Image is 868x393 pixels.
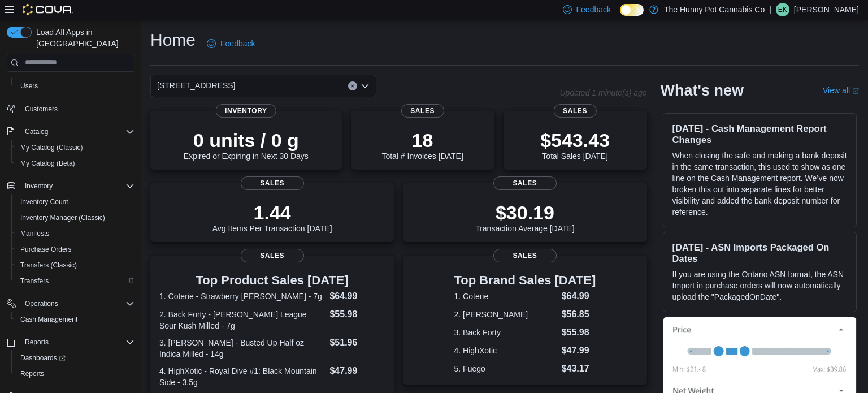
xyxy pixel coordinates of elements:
p: If you are using the Ontario ASN format, the ASN Import in purchase orders will now automatically... [672,269,847,303]
span: Dashboards [16,351,134,365]
dd: $64.99 [562,290,596,303]
span: Purchase Orders [20,245,72,254]
div: Expired or Expiring in Next 30 Days [184,129,309,161]
span: Purchase Orders [16,243,134,256]
a: Feedback [202,32,259,55]
img: Cova [23,4,73,15]
button: Transfers [11,273,139,289]
span: Inventory [20,179,134,193]
span: Transfers (Classic) [16,258,134,272]
div: Avg Items Per Transaction [DATE] [212,201,332,233]
dt: 3. [PERSON_NAME] - Busted Up Half oz Indica Milled - 14g [159,337,325,360]
span: Reports [16,367,134,381]
div: Total # Invoices [DATE] [381,129,463,161]
button: Customers [2,101,139,117]
button: Users [11,78,139,94]
span: Feedback [576,4,611,15]
div: Transaction Average [DATE] [475,201,575,233]
button: Operations [2,296,139,312]
dt: 4. HighXotic [454,345,557,356]
div: Elizabeth Kettlehut [776,3,789,16]
h1: Home [150,29,196,51]
a: Manifests [16,227,54,240]
a: Inventory Manager (Classic) [16,211,110,224]
span: Cash Management [20,315,77,324]
span: Inventory [25,182,53,191]
span: Cash Management [16,313,134,326]
a: Transfers [16,274,53,288]
dd: $55.98 [562,326,596,339]
dd: $56.85 [562,308,596,321]
span: Reports [20,369,44,378]
button: Manifests [11,226,139,241]
button: Operations [20,297,63,310]
button: Transfers (Classic) [11,257,139,273]
dt: 5. Fuego [454,363,557,374]
span: Inventory [216,104,276,118]
span: Sales [241,176,304,190]
h3: Top Product Sales [DATE] [159,274,385,287]
dt: 4. HighXotic - Royal Dive #1: Black Mountain Side - 3.5g [159,365,325,388]
a: Dashboards [16,351,70,365]
a: My Catalog (Classic) [16,141,88,154]
p: 1.44 [212,201,332,224]
span: My Catalog (Beta) [20,159,75,168]
button: Open list of options [361,81,370,90]
h2: What's new [661,81,744,100]
span: Transfers [16,274,134,288]
span: EK [778,3,787,16]
button: Reports [11,366,139,382]
p: $543.43 [540,129,610,152]
span: Transfers (Classic) [20,261,77,270]
p: 18 [381,129,463,152]
span: Sales [401,104,444,118]
dt: 3. Back Forty [454,327,557,338]
button: Catalog [2,124,139,140]
a: Dashboards [11,350,139,366]
dd: $64.99 [329,290,385,303]
button: Reports [20,335,53,349]
a: View allExternal link [823,86,859,95]
span: Users [20,81,38,90]
button: Reports [2,334,139,350]
span: Transfers [20,277,49,286]
dt: 1. Coterie [454,291,557,302]
a: Customers [20,102,62,116]
button: Cash Management [11,312,139,327]
button: Catalog [20,125,53,139]
p: The Hunny Pot Cannabis Co [664,3,765,16]
h3: Top Brand Sales [DATE] [454,274,596,287]
p: | [769,3,771,16]
button: Clear input [348,81,357,90]
dt: 2. Back Forty - [PERSON_NAME] League Sour Kush Milled - 7g [159,309,325,331]
dt: 1. Coterie - Strawberry [PERSON_NAME] - 7g [159,291,325,302]
span: Load All Apps in [GEOGRAPHIC_DATA] [32,27,134,49]
button: Inventory [20,179,57,193]
input: Dark Mode [620,4,644,16]
span: Reports [25,338,49,347]
span: Manifests [20,229,49,238]
span: Customers [20,102,134,116]
a: Transfers (Classic) [16,258,81,272]
span: My Catalog (Classic) [20,143,83,152]
a: Reports [16,367,49,381]
svg: External link [852,88,859,94]
dd: $47.99 [329,364,385,378]
a: Purchase Orders [16,243,76,256]
span: My Catalog (Beta) [16,157,134,170]
button: Inventory Count [11,194,139,210]
span: Inventory Count [16,195,134,209]
button: Purchase Orders [11,241,139,257]
a: My Catalog (Beta) [16,157,80,170]
span: Catalog [20,125,134,139]
span: Manifests [16,227,134,240]
span: Sales [553,104,596,118]
dd: $55.98 [329,308,385,321]
span: Inventory Manager (Classic) [16,211,134,224]
span: Dashboards [20,353,66,362]
button: My Catalog (Beta) [11,156,139,171]
h3: [DATE] - Cash Management Report Changes [672,123,847,145]
button: My Catalog (Classic) [11,140,139,156]
span: Sales [493,249,557,262]
p: $30.19 [475,201,575,224]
